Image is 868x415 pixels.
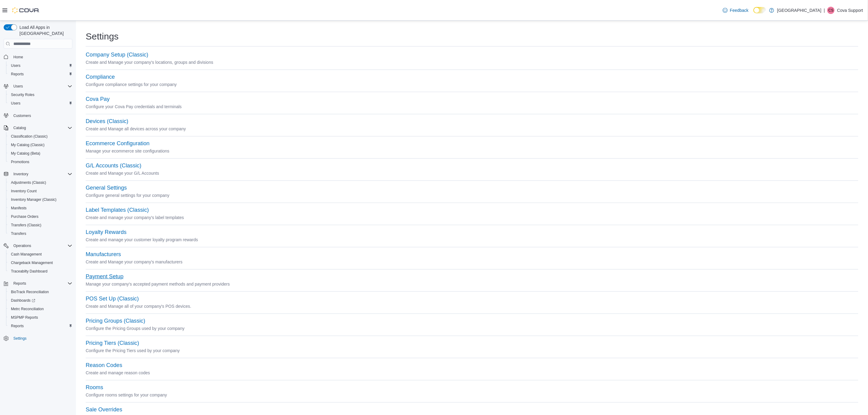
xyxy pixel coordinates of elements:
span: Home [11,53,72,60]
button: My Catalog (Beta) [6,149,75,158]
a: Classification (Classic) [9,133,50,140]
p: [GEOGRAPHIC_DATA] [777,7,822,14]
span: BioTrack Reconciliation [9,288,72,296]
button: Traceabilty Dashboard [6,267,75,276]
button: Operations [1,242,75,250]
button: Cova Pay [86,96,110,102]
a: Inventory Manager (Classic) [9,196,59,203]
span: Transfers [11,231,26,236]
p: Create and Manage your G/L Accounts [86,170,858,177]
span: Customers [11,112,72,119]
button: Users [1,82,75,91]
a: BioTrack Reconciliation [9,288,51,296]
button: Users [6,99,75,108]
a: Cash Management [9,251,44,258]
p: Configure the Pricing Groups used by your company [86,325,858,332]
button: Label Templates (Classic) [86,207,149,213]
span: Users [11,63,20,68]
span: BioTrack Reconciliation [11,290,49,294]
button: Rooms [86,384,103,391]
button: Manufacturers [86,251,121,258]
span: Operations [11,242,72,249]
a: Home [11,53,26,61]
span: Traceabilty Dashboard [11,269,47,274]
a: MSPMP Reports [9,314,40,321]
span: Traceabilty Dashboard [9,268,72,275]
span: Reports [11,324,24,328]
button: Metrc Reconciliation [6,305,75,313]
span: Customers [13,113,31,118]
span: Inventory Manager (Classic) [9,196,72,203]
span: Adjustments (Classic) [9,179,72,186]
span: Settings [13,336,26,341]
button: Devices (Classic) [86,118,128,125]
span: Reports [11,72,24,77]
button: Reports [11,280,29,287]
button: Inventory Manager (Classic) [6,195,75,204]
p: Create and Manage your company's manufacturers [86,258,858,266]
span: Metrc Reconciliation [11,307,44,311]
a: Users [9,100,23,107]
span: Purchase Orders [9,213,72,220]
span: Classification (Classic) [9,133,72,140]
p: Create and Manage your company's locations, groups and divisions [86,59,858,66]
button: Chargeback Management [6,259,75,267]
button: MSPMP Reports [6,313,75,322]
span: Operations [13,243,31,248]
span: Inventory Manager (Classic) [11,197,57,202]
button: Catalog [11,124,28,132]
span: MSPMP Reports [11,315,38,320]
button: Inventory [11,170,31,178]
button: Users [6,61,75,70]
span: Cash Management [11,252,42,257]
a: Promotions [9,158,32,166]
button: POS Set Up (Classic) [86,296,139,302]
span: Reports [13,281,26,286]
span: Manifests [9,204,72,212]
nav: Complex example [4,50,72,358]
p: Configure your Cova Pay credentials and terminals [86,103,858,110]
button: My Catalog (Classic) [6,141,75,149]
span: Reports [11,280,72,287]
span: Transfers (Classic) [9,221,72,229]
span: Reports [9,70,72,78]
img: Cova [12,7,39,13]
button: General Settings [86,185,127,191]
button: Reports [1,279,75,288]
span: Manifests [11,206,26,211]
button: Promotions [6,158,75,166]
button: Loyalty Rewards [86,229,126,235]
a: Purchase Orders [9,213,41,220]
button: Catalog [1,124,75,132]
span: CS [829,7,834,14]
span: Dark Mode [753,13,754,14]
span: Reports [9,322,72,330]
button: G/L Accounts (Classic) [86,163,141,169]
button: Inventory Count [6,187,75,195]
span: Chargeback Management [9,259,72,266]
span: Settings [11,334,72,342]
span: Purchase Orders [11,214,39,219]
span: Dashboards [11,298,35,303]
a: Manifests [9,204,29,212]
a: Dashboards [6,296,75,305]
p: Configure the Pricing Tiers used by your company [86,347,858,354]
button: Reason Codes [86,362,122,369]
span: Chargeback Management [11,260,53,265]
span: Security Roles [9,91,72,98]
span: Users [9,100,72,107]
a: My Catalog (Beta) [9,150,43,157]
span: Security Roles [11,92,34,97]
span: Inventory Count [11,189,37,194]
span: Cash Management [9,251,72,258]
span: Catalog [13,125,26,130]
a: Security Roles [9,91,37,98]
button: Pricing Tiers (Classic) [86,340,139,346]
span: Dashboards [9,297,72,304]
a: Feedback [720,4,751,16]
a: Reports [9,322,26,330]
a: Transfers [9,230,29,237]
a: Transfers (Classic) [9,221,44,229]
a: Reports [9,70,26,78]
a: Users [9,62,23,69]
